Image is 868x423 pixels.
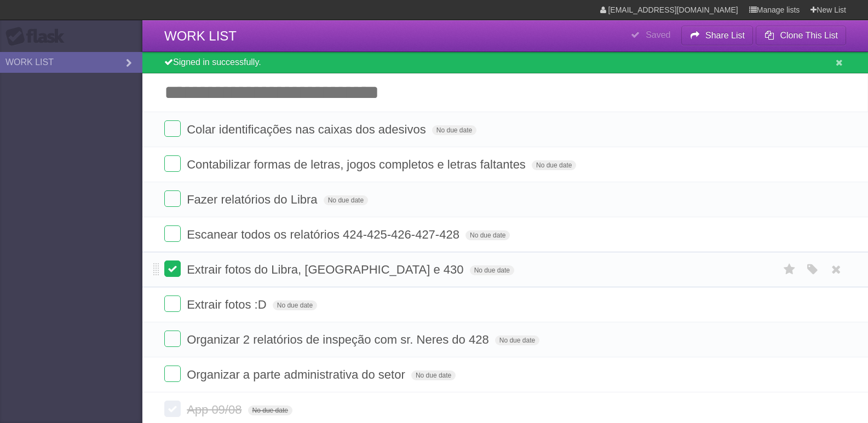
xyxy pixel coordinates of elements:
[779,155,800,173] label: Star task
[248,405,292,415] span: No due date
[646,30,670,39] b: Saved
[532,160,576,170] span: No due date
[411,370,456,380] span: No due date
[780,31,838,40] b: Clone This List
[5,27,71,47] div: Flask
[164,401,181,417] label: Done
[681,26,754,45] button: Share List
[164,120,181,137] label: Done
[187,298,269,311] span: Extrair fotos :D
[779,295,800,314] label: Star task
[164,331,181,347] label: Done
[187,263,466,276] span: Extrair fotos do Libra, [GEOGRAPHIC_DATA] e 430
[779,260,800,279] label: Star task
[164,28,237,43] span: WORK LIST
[187,403,244,416] span: App 09/08
[164,260,181,277] label: Done
[779,120,800,138] label: Star task
[164,155,181,172] label: Done
[164,295,181,312] label: Done
[779,331,800,349] label: Star task
[187,123,429,136] span: Colar identificações nas caixas dos adesivos
[432,125,476,135] span: No due date
[779,190,800,208] label: Star task
[142,52,868,73] div: Signed in successfully.
[164,225,181,242] label: Done
[187,158,528,171] span: Contabilizar formas de letras, jogos completos e letras faltantes
[187,368,408,381] span: Organizar a parte administrativa do setor
[187,228,462,241] span: Escanear todos os relatórios 424-425-426-427-428
[756,26,846,45] button: Clone This List
[187,333,492,346] span: Organizar 2 relatórios de inspeção com sr. Neres do 428
[779,225,800,244] label: Star task
[495,335,539,345] span: No due date
[470,265,514,275] span: No due date
[273,300,317,310] span: No due date
[705,31,745,40] b: Share List
[324,195,368,205] span: No due date
[779,366,800,384] label: Star task
[465,230,510,240] span: No due date
[187,193,320,206] span: Fazer relatórios do Libra
[164,190,181,207] label: Done
[164,366,181,382] label: Done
